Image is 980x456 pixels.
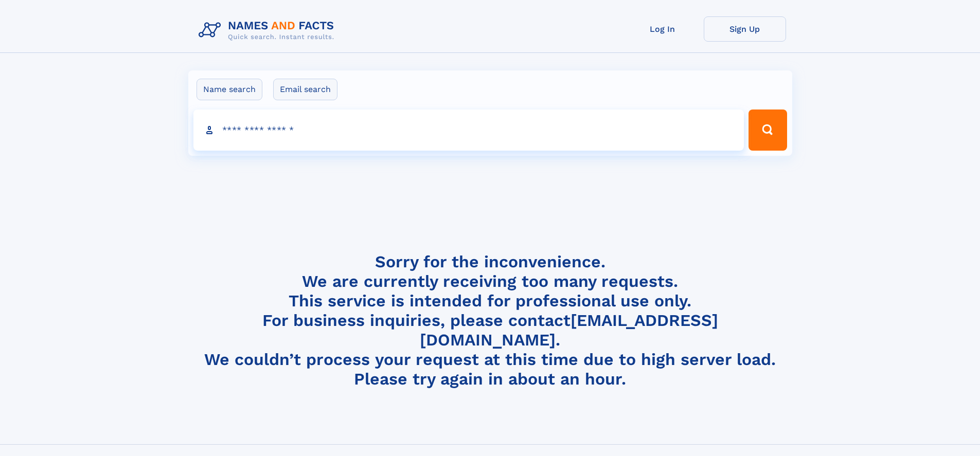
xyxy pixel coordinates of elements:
[194,252,786,389] h4: Sorry for the inconvenience. We are currently receiving too many requests. This service is intend...
[420,311,718,350] a: [EMAIL_ADDRESS][DOMAIN_NAME]
[197,79,262,100] label: Name search
[749,110,787,151] button: Search Button
[704,16,786,42] a: Sign Up
[621,16,704,42] a: Log In
[273,79,337,100] label: Email search
[193,110,744,151] input: search input
[194,16,343,44] img: Logo Names and Facts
